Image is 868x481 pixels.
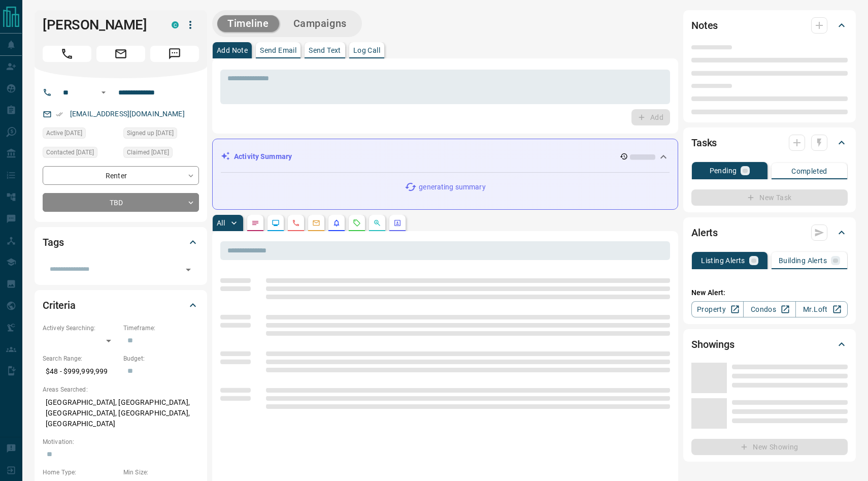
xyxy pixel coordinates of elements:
div: Thu Nov 02 2023 [123,147,199,161]
p: $48 - $999,999,999 [43,363,118,380]
h2: Notes [691,17,718,34]
p: generating summary [419,182,485,193]
div: Activity Summary [221,147,670,166]
p: Home Type: [43,468,118,477]
div: Alerts [691,220,848,245]
a: Property [691,301,744,317]
p: Budget: [123,354,199,363]
div: Renter [43,166,199,185]
p: New Alert: [691,287,848,298]
h2: Showings [691,336,735,352]
p: Send Email [260,47,296,54]
span: Active [DATE] [46,128,82,138]
h2: Tasks [691,135,717,151]
div: condos.ca [172,21,179,28]
div: TBD [43,193,199,212]
svg: Requests [353,219,361,227]
p: Min Size: [123,468,199,477]
p: Add Note [217,47,248,54]
div: Notes [691,13,848,38]
span: Signed up [DATE] [127,128,174,138]
span: Claimed [DATE] [127,147,169,157]
svg: Notes [251,219,259,227]
div: Showings [691,332,848,357]
svg: Listing Alerts [332,219,341,227]
h2: Criteria [43,297,76,313]
button: Open [181,263,195,277]
div: Tasks [691,131,848,155]
p: All [217,219,225,227]
button: Open [97,86,110,99]
p: Actively Searching: [43,324,118,333]
button: Timeline [217,15,279,32]
div: Criteria [43,293,199,317]
h1: [PERSON_NAME] [43,17,156,33]
p: Activity Summary [234,151,292,162]
svg: Agent Actions [393,219,402,227]
p: Motivation: [43,437,199,446]
span: Message [150,46,199,62]
div: Sun Jan 13 2019 [123,127,199,142]
p: Pending [710,167,737,174]
button: Campaigns [283,15,357,32]
div: Thu Nov 02 2023 [43,147,118,161]
h2: Tags [43,234,63,250]
a: Condos [743,301,795,317]
svg: Emails [312,219,320,227]
div: Tags [43,230,199,254]
p: Send Text [309,47,341,54]
svg: Opportunities [373,219,381,227]
p: Search Range: [43,354,118,363]
span: Contacted [DATE] [46,147,94,157]
svg: Lead Browsing Activity [272,219,280,227]
p: Timeframe: [123,324,199,333]
div: Fri Aug 15 2025 [43,127,118,142]
p: Areas Searched: [43,385,199,394]
p: Completed [791,168,827,175]
span: Email [96,46,145,62]
a: [EMAIL_ADDRESS][DOMAIN_NAME] [70,110,185,118]
a: Mr.Loft [795,301,848,317]
p: Building Alerts [779,257,827,264]
svg: Calls [292,219,300,227]
p: [GEOGRAPHIC_DATA], [GEOGRAPHIC_DATA], [GEOGRAPHIC_DATA], [GEOGRAPHIC_DATA], [GEOGRAPHIC_DATA] [43,394,199,432]
span: Call [43,46,91,62]
h2: Alerts [691,225,718,241]
p: Log Call [353,47,380,54]
svg: Email Verified [56,111,63,118]
p: Listing Alerts [701,257,745,264]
